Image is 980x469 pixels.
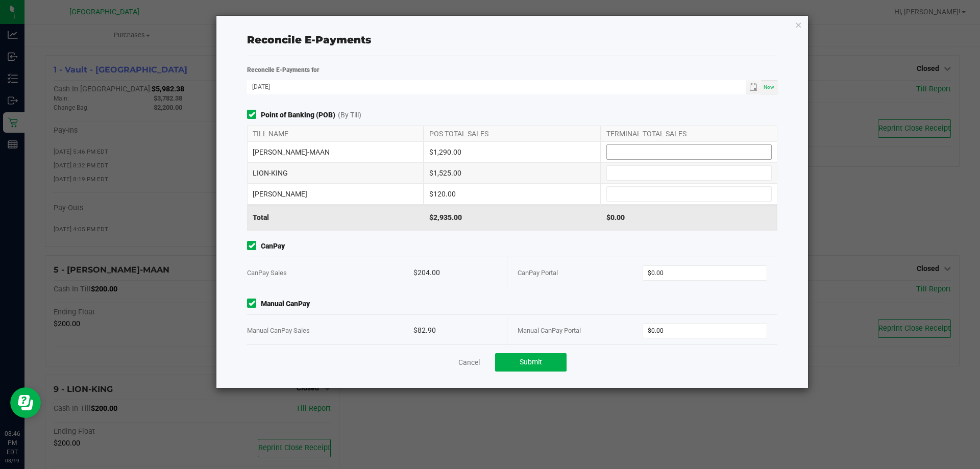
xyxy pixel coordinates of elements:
span: CanPay Portal [518,269,558,277]
div: $204.00 [413,257,497,288]
div: $82.90 [413,315,497,346]
input: Date [247,80,746,93]
div: LION-KING [247,163,424,183]
a: Cancel [458,357,480,367]
div: TERMINAL TOTAL SALES [601,126,777,141]
strong: Reconcile E-Payments for [247,66,320,73]
form-toggle: Include in reconciliation [247,110,261,120]
div: $1,525.00 [424,163,600,183]
div: [PERSON_NAME]-MAAN [247,142,424,162]
span: (By Till) [338,110,361,120]
strong: Point of Banking (POB) [261,110,335,120]
span: CanPay Sales [247,269,287,277]
iframe: Resource center [10,387,41,418]
span: Now [764,84,774,90]
span: Manual CanPay Sales [247,327,310,334]
div: Reconcile E-Payments [247,32,777,47]
div: $1,290.00 [424,142,600,162]
div: TILL NAME [247,126,424,141]
div: $120.00 [424,184,600,204]
div: Total [247,205,424,230]
div: $2,935.00 [424,205,600,230]
span: Submit [520,358,542,366]
span: Manual CanPay Portal [518,327,581,334]
span: Toggle calendar [746,80,761,94]
form-toggle: Include in reconciliation [247,241,261,252]
button: Submit [495,353,567,372]
strong: CanPay [261,241,285,252]
form-toggle: Include in reconciliation [247,299,261,309]
div: POS TOTAL SALES [424,126,600,141]
strong: Manual CanPay [261,299,310,309]
div: $0.00 [601,205,777,230]
div: [PERSON_NAME] [247,184,424,204]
